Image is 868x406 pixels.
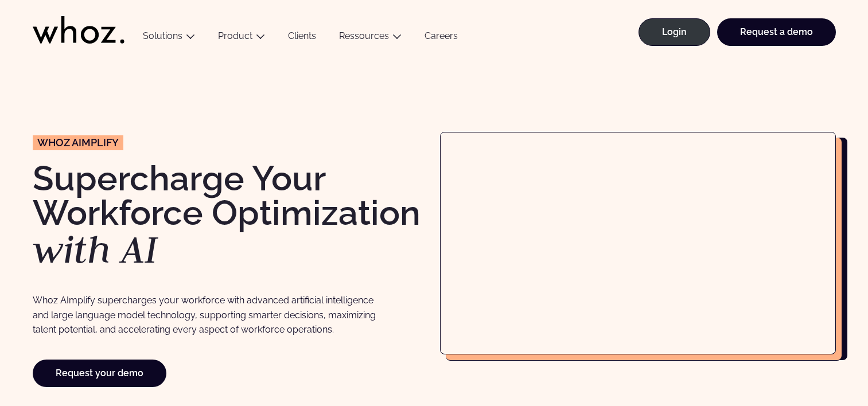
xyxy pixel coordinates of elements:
em: with AI [33,224,158,274]
a: Login [639,18,710,46]
button: Ressources [328,30,413,46]
a: Ressources [339,30,389,41]
h1: Supercharge Your Workforce Optimization [33,161,429,269]
a: Careers [413,30,469,46]
a: Product [218,30,252,41]
button: Product [207,30,277,46]
a: Request a demo [717,18,836,46]
iframe: Whoz AImplify-Full Scope [441,132,835,354]
span: wHOZ aIMPLIFY [37,138,119,148]
a: Clients [277,30,328,46]
a: Request your demo [33,360,166,387]
p: Whoz AImplify supercharges your workforce with advanced artificial intelligence and large languag... [33,293,389,337]
button: Solutions [131,30,207,46]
